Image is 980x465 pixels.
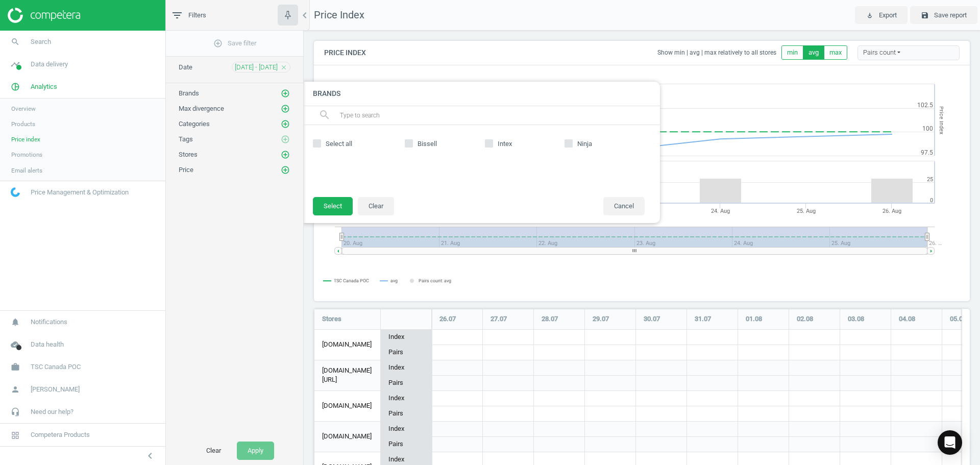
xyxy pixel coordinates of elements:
[31,37,51,46] span: Search
[31,317,67,327] span: Notifications
[11,135,40,143] span: Price index
[31,188,129,197] span: Price Management & Optimization
[11,105,36,113] span: Overview
[280,134,290,144] button: add_circle_outline
[281,135,290,144] i: add_circle_outline
[299,9,311,21] i: chevron_left
[179,89,199,97] span: Brands
[6,312,25,332] i: notifications
[8,8,80,23] img: ajHJNr6hYgQAAAAASUVORK5CYII=
[280,88,290,99] button: add_circle_outline
[281,165,290,175] i: add_circle_outline
[280,104,290,114] button: add_circle_outline
[137,449,163,462] button: chevron_left
[281,150,290,159] i: add_circle_outline
[281,104,290,113] i: add_circle_outline
[188,11,206,20] span: Filters
[213,39,223,48] i: add_circle_outline
[303,82,660,106] h4: Brands
[179,151,198,158] span: Stores
[31,407,73,417] span: Need our help?
[280,64,287,71] i: close
[6,335,25,354] i: cloud_done
[11,166,42,175] span: Email alerts
[6,357,25,377] i: work
[31,340,64,349] span: Data health
[31,82,57,91] span: Analytics
[171,9,183,21] i: filter_list
[6,402,25,422] i: headset_mic
[31,385,80,394] span: [PERSON_NAME]
[179,105,224,112] span: Max divergence
[11,187,20,197] img: wGWNvw8QSZomAAAAABJRU5ErkJggg==
[213,39,256,48] span: Save filter
[235,63,278,72] span: [DATE] - [DATE]
[179,135,193,143] span: Tags
[281,119,290,129] i: add_circle_outline
[11,151,42,159] span: Promotions
[6,380,25,399] i: person
[6,32,25,52] i: search
[144,450,156,462] i: chevron_left
[166,33,303,54] button: add_circle_outlineSave filter
[31,60,68,69] span: Data delivery
[237,442,274,460] button: Apply
[195,442,232,460] button: Clear
[280,165,290,175] button: add_circle_outline
[179,120,210,128] span: Categories
[280,150,290,160] button: add_circle_outline
[11,120,35,128] span: Products
[179,63,192,71] span: Date
[281,89,290,98] i: add_circle_outline
[31,430,90,439] span: Competera Products
[938,430,962,455] div: Open Intercom Messenger
[6,77,25,96] i: pie_chart_outlined
[6,55,25,74] i: timeline
[31,362,81,372] span: TSC Canada POC
[179,166,193,174] span: Price
[280,119,290,129] button: add_circle_outline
